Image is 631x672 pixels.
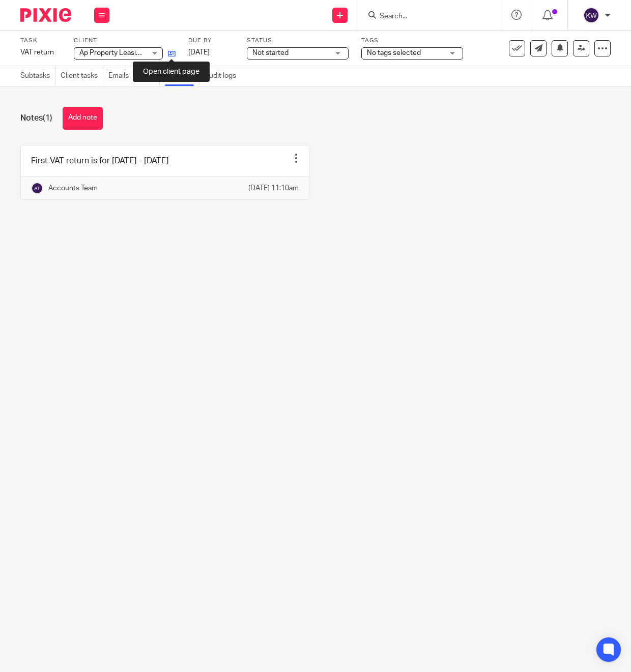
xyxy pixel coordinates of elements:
input: Search [379,12,470,21]
img: svg%3E [31,182,43,194]
img: Pixie [20,8,71,22]
div: VAT return [20,47,61,57]
img: svg%3E [583,7,599,23]
p: Accounts Team [48,183,98,193]
a: Files [139,66,160,86]
span: Ap Property Leasing Limited [79,49,169,56]
span: (1) [43,114,52,122]
h1: Notes [20,113,52,124]
button: Add note [63,107,103,130]
a: Emails [108,66,134,86]
label: Client [74,37,176,45]
a: Audit logs [205,66,241,86]
span: [DATE] [188,49,210,56]
a: Subtasks [20,66,55,86]
span: Not started [252,49,289,56]
span: No tags selected [367,49,421,56]
a: Notes (1) [165,66,199,86]
label: Tags [361,37,463,45]
label: Due by [188,37,234,45]
p: [DATE] 11:10am [248,183,299,193]
label: Task [20,37,61,45]
a: Client tasks [61,66,103,86]
label: Status [247,37,349,45]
